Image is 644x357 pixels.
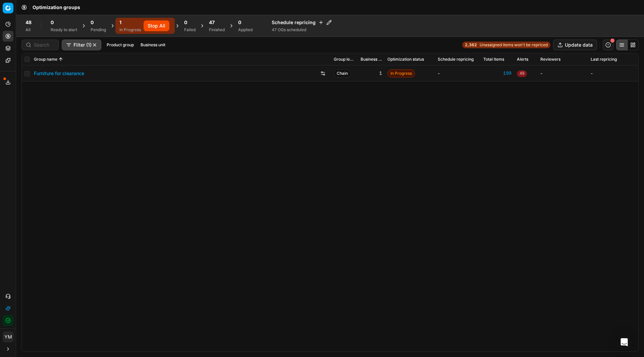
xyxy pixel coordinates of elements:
span: Group name [34,57,57,62]
span: Schedule repricing [438,57,474,62]
div: Failed [184,27,196,33]
div: Open Intercom Messenger [616,334,632,350]
td: - [435,65,481,81]
button: Stop All [144,20,169,31]
span: 0 [91,19,94,26]
button: Product group [104,41,137,49]
button: Sorted by Group name ascending [57,56,64,63]
span: 47 [209,19,215,26]
input: Search [34,42,55,48]
span: 1 [119,19,121,26]
div: 1 [361,70,382,77]
span: 0 [51,19,54,26]
button: Filter (1) [62,40,101,50]
span: Group level [334,57,355,62]
button: YM [3,332,13,342]
span: Business unit [361,57,382,62]
div: Pending [91,27,106,33]
a: 2,362Unassigned items won't be repriced [462,42,550,48]
nav: breadcrumb [33,4,80,11]
span: 0 [238,19,241,26]
span: In Progress [387,69,415,77]
a: 199 [483,70,512,77]
button: Update data [553,40,597,50]
a: Furniture for clearance [34,70,84,77]
span: 48 [25,19,32,26]
span: Last repricing [591,57,617,62]
strong: 2,362 [465,42,477,48]
div: Applied [238,27,253,33]
span: 0 [184,19,187,26]
span: Optimization status [387,57,424,62]
span: 49 [517,70,527,77]
h4: Schedule repricing [272,19,332,26]
span: Total items [483,57,504,62]
div: 47 OGs scheduled [272,27,332,33]
div: In Progress [119,27,141,33]
span: Optimization groups [33,4,80,11]
div: Finished [209,27,225,33]
button: Business unit [138,41,168,49]
span: YM [3,332,13,342]
div: Ready to start [51,27,77,33]
div: All [25,27,32,33]
td: - [538,65,588,81]
span: Unassigned items won't be repriced [480,42,548,48]
span: Alerts [517,57,528,62]
span: Reviewers [540,57,560,62]
span: Chain [334,69,351,77]
td: - [588,65,638,81]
